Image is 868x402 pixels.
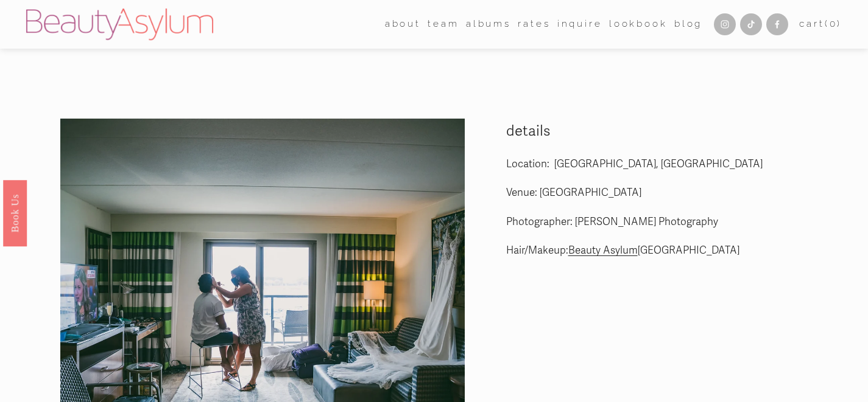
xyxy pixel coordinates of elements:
[385,15,421,34] a: folder dropdown
[428,16,459,33] span: team
[26,9,213,40] img: Beauty Asylum | Bridal Hair &amp; Makeup Charlotte &amp; Atlanta
[506,155,842,174] p: Location: [GEOGRAPHIC_DATA], [GEOGRAPHIC_DATA]
[830,18,838,29] span: 0
[568,244,638,257] a: Beauty Asylum
[506,119,842,145] p: details
[506,213,842,232] p: Photographer: [PERSON_NAME] Photography
[674,15,702,34] a: Blog
[466,15,511,34] a: albums
[506,184,842,203] p: Venue: [GEOGRAPHIC_DATA]
[799,16,842,33] a: 0 items in cart
[714,13,736,35] a: Instagram
[609,15,668,34] a: Lookbook
[506,241,842,260] p: Hair/Makeup: [GEOGRAPHIC_DATA]
[740,13,762,35] a: TikTok
[825,18,842,29] span: ( )
[518,15,550,34] a: Rates
[557,15,602,34] a: Inquire
[766,13,788,35] a: Facebook
[428,15,459,34] a: folder dropdown
[385,16,421,33] span: about
[3,179,27,246] a: Book Us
